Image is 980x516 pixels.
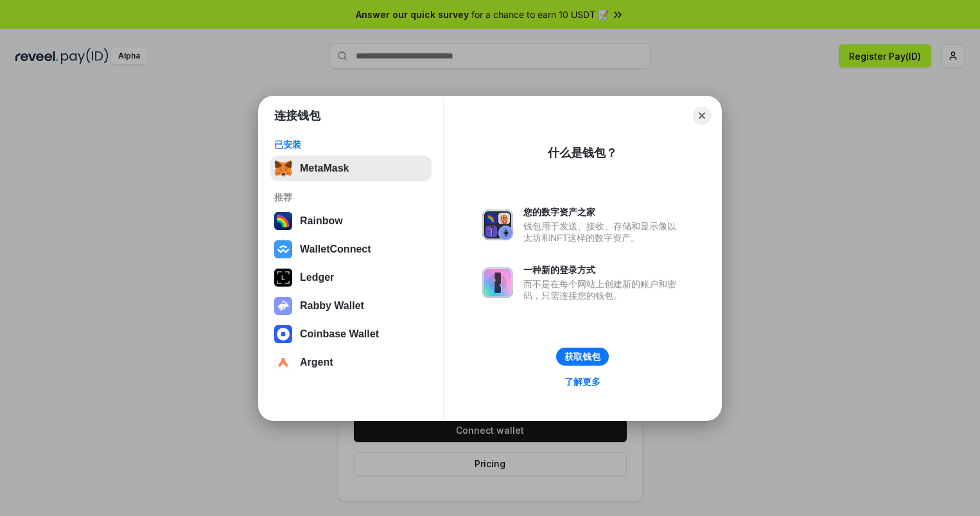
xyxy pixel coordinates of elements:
a: 了解更多 [557,373,608,390]
button: Coinbase Wallet [270,321,432,347]
div: 获取钱包 [564,351,600,362]
h1: 连接钱包 [274,108,320,123]
img: svg+xml,%3Csvg%20width%3D%2228%22%20height%3D%2228%22%20viewBox%3D%220%200%2028%2028%22%20fill%3D... [274,353,292,371]
img: svg+xml,%3Csvg%20width%3D%2228%22%20height%3D%2228%22%20viewBox%3D%220%200%2028%2028%22%20fill%3D... [274,325,292,343]
div: 钱包用于发送、接收、存储和显示像以太坊和NFT这样的数字资产。 [523,220,683,244]
img: svg+xml,%3Csvg%20fill%3D%22none%22%20height%3D%2233%22%20viewBox%3D%220%200%2035%2033%22%20width%... [274,159,292,177]
button: Close [693,107,711,125]
div: Argent [300,357,333,368]
img: svg+xml,%3Csvg%20xmlns%3D%22http%3A%2F%2Fwww.w3.org%2F2000%2Fsvg%22%20fill%3D%22none%22%20viewBox... [482,267,513,298]
div: MetaMask [300,163,349,174]
img: svg+xml,%3Csvg%20xmlns%3D%22http%3A%2F%2Fwww.w3.org%2F2000%2Fsvg%22%20fill%3D%22none%22%20viewBox... [482,209,513,240]
button: WalletConnect [270,236,432,262]
button: 获取钱包 [556,348,609,366]
div: 一种新的登录方式 [523,264,683,276]
div: 什么是钱包？ [548,145,617,161]
img: svg+xml,%3Csvg%20xmlns%3D%22http%3A%2F%2Fwww.w3.org%2F2000%2Fsvg%22%20fill%3D%22none%22%20viewBox... [274,297,292,315]
img: svg+xml,%3Csvg%20width%3D%22120%22%20height%3D%22120%22%20viewBox%3D%220%200%20120%20120%22%20fil... [274,212,292,230]
div: Rainbow [300,215,343,227]
button: Rainbow [270,208,432,234]
div: 您的数字资产之家 [523,206,683,218]
img: svg+xml,%3Csvg%20width%3D%2228%22%20height%3D%2228%22%20viewBox%3D%220%200%2028%2028%22%20fill%3D... [274,240,292,258]
div: Rabby Wallet [300,300,364,312]
div: Ledger [300,272,334,283]
div: WalletConnect [300,244,371,255]
button: MetaMask [270,156,432,181]
button: Rabby Wallet [270,293,432,319]
div: 已安装 [274,139,428,150]
button: Argent [270,350,432,375]
div: 推荐 [274,191,428,203]
div: 而不是在每个网站上创建新的账户和密码，只需连接您的钱包。 [523,278,683,301]
img: svg+xml,%3Csvg%20xmlns%3D%22http%3A%2F%2Fwww.w3.org%2F2000%2Fsvg%22%20width%3D%2228%22%20height%3... [274,269,292,287]
div: Coinbase Wallet [300,328,379,340]
button: Ledger [270,265,432,290]
div: 了解更多 [564,376,600,387]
